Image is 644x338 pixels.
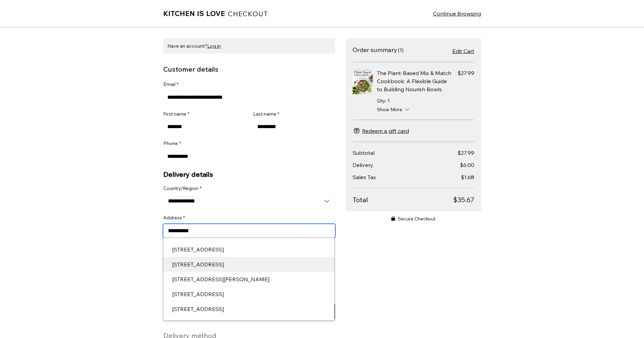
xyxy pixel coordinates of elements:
label: Last name [253,111,279,118]
span: Show More [377,106,402,113]
ul: Items [353,62,474,120]
span: $6.00 [460,162,474,168]
section: Total due breakdown [353,149,474,204]
span: $1.68 [461,174,474,180]
span: Price $27.99 [457,69,474,77]
input: Email [163,91,331,104]
input: Phone [163,150,331,163]
label: Country/Region [163,185,201,192]
span: Delivery [353,162,373,168]
svg: Secure Checkout [391,216,395,221]
span: Secure Checkout [398,215,435,222]
span: Redeem a gift card [362,127,409,135]
button: Redeem a gift card [353,127,409,135]
img: The Plant-Based Mix & Match Cookbook: A Flexible Guide to Building Nourish Bowls [353,69,373,94]
a: Kitchen is Love [163,8,225,19]
input: Last name [253,120,331,134]
span: Total [353,195,453,204]
h2: Delivery details [163,170,335,178]
div: [STREET_ADDRESS] [168,290,330,298]
form: Ecom Template [163,81,335,297]
div: 641 Avanti Way Boulevard, North Fort Myers, FL, USA [163,301,334,316]
span: The Plant-Based Mix & Match Cookbook: A Flexible Guide to Building Nourish Bowls [377,70,451,93]
div: [STREET_ADDRESS] [168,305,330,313]
label: First name [163,111,189,118]
span: Sales Tax [353,174,376,180]
span: $27.99 [457,149,474,156]
div: 641 Avanti Dr, Bunker Hill, WV, USA [163,287,334,301]
span: Qty: 1 [377,98,390,104]
span: Subtotal [353,149,375,156]
div: 641 Avanti Street Southwest, Albuquerque, NM, USA [163,242,334,257]
div: [STREET_ADDRESS] [168,260,330,268]
span: Have an account? [167,43,221,49]
button: Log in [207,43,221,49]
div: [STREET_ADDRESS][PERSON_NAME] [168,275,330,283]
span: $35.67 [453,195,474,204]
input: First name [163,120,241,134]
h2: Order summary [353,46,397,54]
label: Email [163,81,178,88]
span: Number of items 1 [398,47,404,53]
div: [STREET_ADDRESS] [168,245,330,254]
h1: CHECKOUT [228,9,268,18]
h2: Customer details [163,65,218,73]
label: Phone [163,140,181,147]
button: Show More [377,106,474,113]
div: 641 Avanti Lane, Parker, CO, USA [163,272,334,287]
a: Edit Cart [452,47,474,55]
a: Continue Browsing [433,9,481,18]
label: Address [163,215,185,221]
div: 641 Avanti Street Northwest, Grand Rapids, MI, USA [163,257,334,272]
